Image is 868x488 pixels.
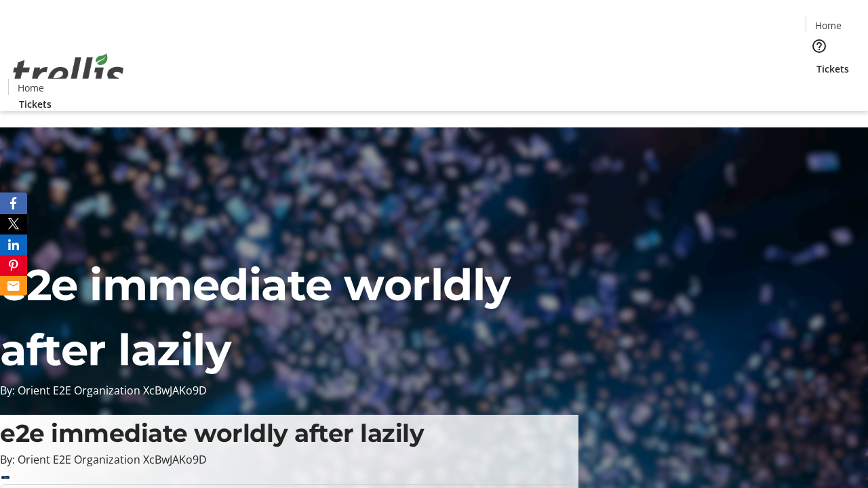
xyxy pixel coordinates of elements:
[19,97,52,111] span: Tickets
[816,62,849,76] span: Tickets
[8,97,62,111] a: Tickets
[815,18,842,33] span: Home
[806,62,860,76] a: Tickets
[18,81,44,95] span: Home
[8,39,129,106] img: Orient E2E Organization XcBwJAKo9D's Logo
[806,18,850,33] a: Home
[806,33,833,60] button: Help
[9,81,52,95] a: Home
[806,76,833,103] button: Cart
